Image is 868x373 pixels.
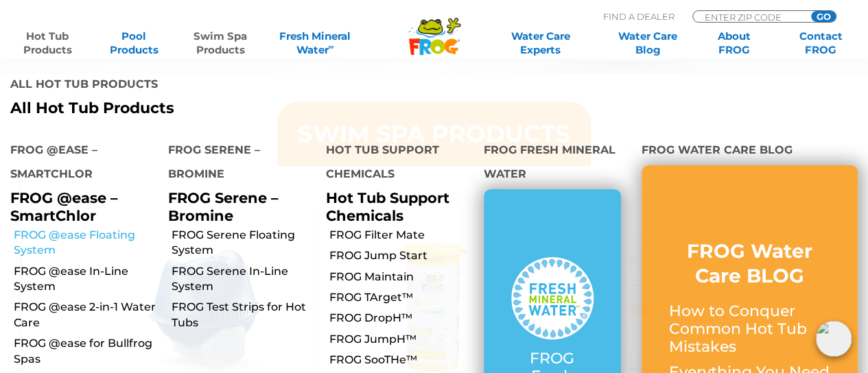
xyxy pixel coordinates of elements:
h4: FROG Serene – Bromine [168,138,305,189]
p: Find A Dealer [603,10,675,23]
a: Water CareExperts [486,29,595,57]
a: FROG Maintain [329,269,473,285]
a: FROG Serene In-Line System [172,264,316,295]
a: FROG @ease for Bullfrog Spas [14,336,158,367]
a: Hot Tub Support Chemicals [326,189,449,224]
a: ContactFROG [787,29,854,57]
a: FROG TArget™ [329,290,473,305]
a: FROG Test Strips for Hot Tubs [172,300,316,330]
a: FROG JumpH™ [329,332,473,347]
img: openIcon [816,321,852,357]
a: FROG Filter Mate [329,228,473,243]
a: FROG DropH™ [329,311,473,326]
p: How to Conquer Common Hot Tub Mistakes [669,302,830,357]
a: FROG SooTHe™ [329,352,473,368]
input: GO [811,11,836,22]
a: AboutFROG [701,29,768,57]
a: FROG @ease In-Line System [14,264,158,295]
a: Swim SpaProducts [187,29,254,57]
h4: All Hot Tub Products [10,72,423,99]
h4: FROG @ease – SmartChlor [10,138,148,189]
a: Fresh MineralWater∞ [273,29,357,57]
input: Zip Code Form [703,11,796,23]
h4: FROG Water Care Blog [642,138,858,165]
h3: FROG Water Care BLOG [669,239,830,289]
a: FROG Serene Floating System [172,228,316,258]
p: FROG Serene – Bromine [168,189,305,224]
a: PoolProducts [100,29,167,57]
a: All Hot Tub Products [10,99,423,117]
h4: FROG Fresh Mineral Water [484,138,621,189]
a: Water CareBlog [614,29,681,57]
h4: Hot Tub Support Chemicals [326,138,463,189]
a: Hot TubProducts [14,29,81,57]
p: FROG @ease – SmartChlor [10,189,148,224]
sup: ∞ [329,42,334,51]
a: FROG @ease 2-in-1 Water Care [14,300,158,330]
a: FROG @ease Floating System [14,228,158,258]
a: FROG Jump Start [329,248,473,263]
